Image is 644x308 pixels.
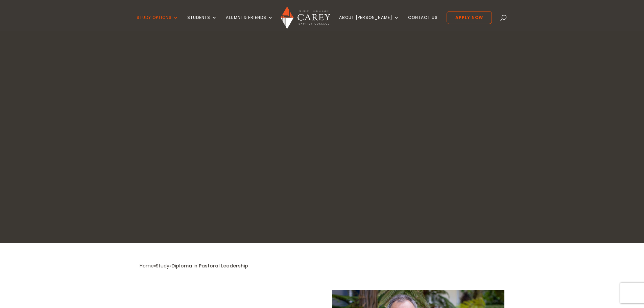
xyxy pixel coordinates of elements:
[140,262,154,269] a: Home
[447,11,492,24] a: Apply Now
[156,262,169,269] a: Study
[171,262,248,269] span: Diploma in Pastoral Leadership
[187,15,217,31] a: Students
[137,15,178,31] a: Study Options
[281,6,330,29] img: Carey Baptist College
[140,262,248,269] span: » »
[226,15,273,31] a: Alumni & Friends
[408,15,438,31] a: Contact Us
[339,15,399,31] a: About [PERSON_NAME]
